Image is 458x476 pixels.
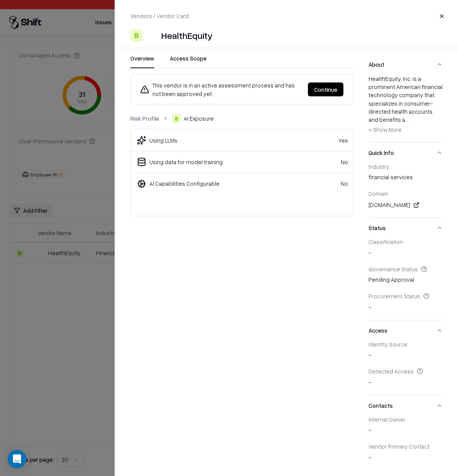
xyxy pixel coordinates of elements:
[368,378,443,389] div: -
[308,82,343,96] button: Continue
[170,54,206,68] button: Access Scope
[130,114,159,123] a: Risk Profile
[368,453,443,464] div: -
[149,158,223,166] div: Using data for model training
[368,163,443,170] div: Industry
[368,416,443,423] div: Internal Owner
[184,114,214,123] span: AI Exposure
[368,303,443,314] div: -
[172,114,181,123] div: B
[130,29,143,42] div: B
[146,29,158,42] img: HealthEquity
[130,54,154,68] button: Overview
[368,54,443,75] button: About
[368,276,443,286] div: Pending Approval
[368,238,443,245] div: Classification
[368,126,402,133] span: + Show More
[368,249,443,259] div: -
[368,143,443,163] button: Quick Info
[368,395,443,416] button: Contacts
[368,75,443,142] div: About
[130,114,353,123] nav: breadcrumb
[368,75,443,136] div: HealthEquity, Inc. is a prominent American financial technology company that specializes in consu...
[368,341,443,395] div: Access
[368,351,443,362] div: -
[368,443,443,450] div: Vendor Primary Contact
[368,426,443,437] div: -
[368,266,443,272] div: Governance Status
[368,163,443,217] div: Quick Info
[368,293,443,299] div: Procurement Status
[149,180,220,188] div: AI Capabilities Configurable
[368,368,443,375] div: Detected Access
[149,136,177,145] div: Using LLMs
[405,116,409,123] span: ...
[368,173,443,184] div: financial services
[130,12,189,20] p: Vendors / Vendor Card
[368,238,443,320] div: Status
[368,218,443,238] button: Status
[321,180,348,188] div: No
[368,200,443,210] div: [DOMAIN_NAME]
[368,416,443,470] div: Contacts
[368,124,402,136] button: + Show More
[368,341,443,348] div: Identity Source
[140,81,302,98] div: This vendor is in an active assessment process and has not been approved yet.
[368,320,443,341] button: Access
[321,136,348,145] div: Yes
[321,158,348,166] div: No
[161,29,213,42] div: HealthEquity
[368,190,443,197] div: Domain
